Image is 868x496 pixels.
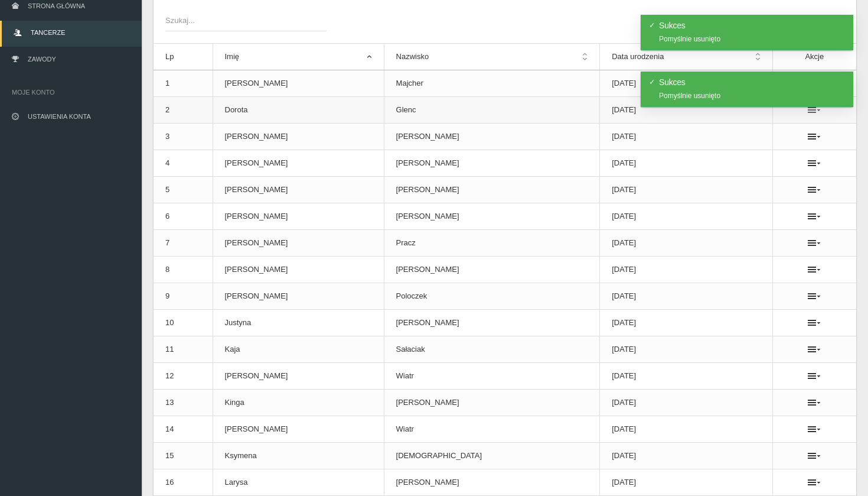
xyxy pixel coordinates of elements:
[154,230,213,257] td: 7
[165,15,315,27] span: Szukaj...
[384,150,600,177] td: [PERSON_NAME]
[384,416,600,443] td: Wiatr
[213,44,384,70] th: Imię
[659,78,846,86] h4: Sukces
[154,283,213,310] td: 9
[600,150,773,177] td: [DATE]
[384,310,600,336] td: [PERSON_NAME]
[154,390,213,416] td: 13
[384,97,600,124] td: Glenc
[28,113,91,120] span: Ustawienia konta
[600,257,773,283] td: [DATE]
[154,97,213,124] td: 2
[600,336,773,363] td: [DATE]
[154,443,213,469] td: 15
[154,124,213,150] td: 3
[384,203,600,230] td: [PERSON_NAME]
[384,363,600,390] td: Wiatr
[213,177,384,203] td: [PERSON_NAME]
[384,230,600,257] td: Pracz
[600,124,773,150] td: [DATE]
[213,336,384,363] td: Kaja
[154,257,213,283] td: 8
[154,150,213,177] td: 4
[600,203,773,230] td: [DATE]
[213,469,384,496] td: Larysa
[384,443,600,469] td: [DEMOGRAPHIC_DATA]
[154,203,213,230] td: 6
[600,44,773,70] th: Data urodzenia
[600,363,773,390] td: [DATE]
[213,97,384,124] td: Dorota
[600,97,773,124] td: [DATE]
[384,469,600,496] td: [PERSON_NAME]
[12,86,130,98] span: Moje konto
[213,416,384,443] td: [PERSON_NAME]
[213,310,384,336] td: Justyna
[384,177,600,203] td: [PERSON_NAME]
[154,336,213,363] td: 11
[154,363,213,390] td: 12
[600,70,773,97] td: [DATE]
[384,257,600,283] td: [PERSON_NAME]
[213,283,384,310] td: [PERSON_NAME]
[600,283,773,310] td: [DATE]
[213,257,384,283] td: [PERSON_NAME]
[600,416,773,443] td: [DATE]
[28,2,85,9] span: Strona główna
[384,283,600,310] td: Poloczek
[154,70,213,97] td: 1
[213,363,384,390] td: [PERSON_NAME]
[600,469,773,496] td: [DATE]
[154,416,213,443] td: 14
[213,203,384,230] td: [PERSON_NAME]
[384,390,600,416] td: [PERSON_NAME]
[31,29,65,36] span: Tancerze
[384,70,600,97] td: Majcher
[154,44,213,70] th: Lp
[213,390,384,416] td: Kinga
[165,9,327,31] input: Szukaj...
[213,124,384,150] td: [PERSON_NAME]
[384,124,600,150] td: [PERSON_NAME]
[600,390,773,416] td: [DATE]
[600,177,773,203] td: [DATE]
[659,35,846,43] div: Pomyślnie usunięto
[384,44,600,70] th: Nazwisko
[154,177,213,203] td: 5
[213,230,384,257] td: [PERSON_NAME]
[659,21,846,30] h4: Sukces
[154,469,213,496] td: 16
[213,150,384,177] td: [PERSON_NAME]
[659,92,846,99] div: Pomyślnie usunięto
[772,44,856,70] th: Akcje
[28,56,56,63] span: Zawody
[384,336,600,363] td: Sałaciak
[600,310,773,336] td: [DATE]
[154,310,213,336] td: 10
[600,230,773,257] td: [DATE]
[213,443,384,469] td: Ksymena
[600,443,773,469] td: [DATE]
[213,70,384,97] td: [PERSON_NAME]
